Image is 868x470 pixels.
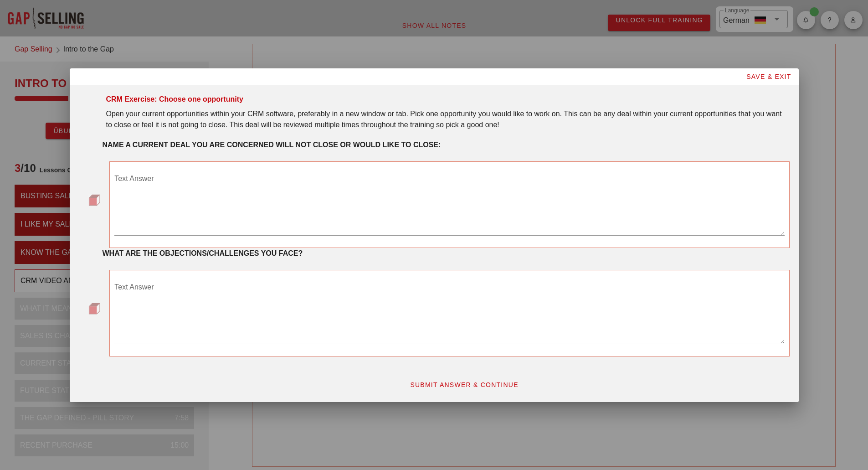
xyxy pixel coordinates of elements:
div: CRM Exercise: Choose one opportunity [106,94,243,105]
span: SUBMIT ANSWER & CONTINUE [410,381,519,388]
img: question-bullet.png [88,194,100,206]
strong: WHAT ARE THE OBJECTIONS/CHALLENGES YOU FACE? [103,249,303,257]
span: SAVE & EXIT [746,73,791,80]
strong: NAME A CURRENT DEAL YOU ARE CONCERNED WILL NOT CLOSE OR WOULD LIKE TO CLOSE: [103,141,441,149]
button: SUBMIT ANSWER & CONTINUE [402,377,526,393]
button: SAVE & EXIT [739,68,799,85]
img: question-bullet.png [88,303,100,315]
div: Open your current opportunities within your CRM software, preferably in a new window or tab. Pick... [106,108,790,130]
